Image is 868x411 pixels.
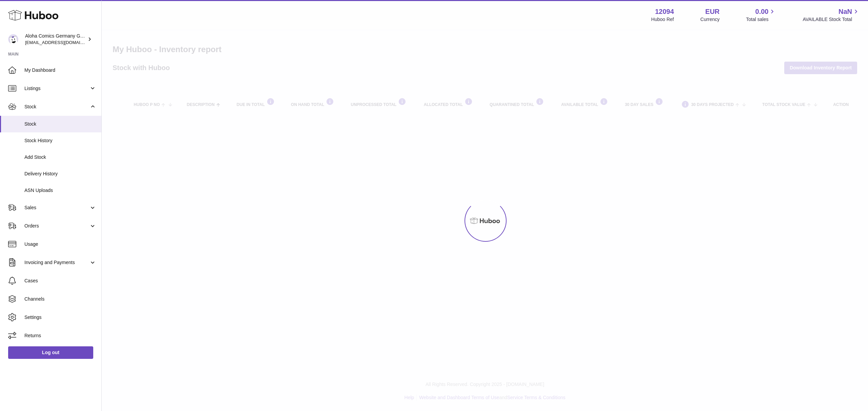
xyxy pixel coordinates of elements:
[24,278,96,284] span: Cases
[24,104,89,110] span: Stock
[701,16,720,23] div: Currency
[8,346,93,359] a: Log out
[24,187,96,194] span: ASN Uploads
[803,7,860,23] a: NaN AVAILABLE Stock Total
[24,154,96,160] span: Add Stock
[24,85,89,92] span: Listings
[24,223,89,229] span: Orders
[25,40,100,45] span: [EMAIL_ADDRESS][DOMAIN_NAME]
[655,7,674,16] strong: 12094
[24,296,96,302] span: Channels
[24,171,96,177] span: Delivery History
[24,67,96,73] span: My Dashboard
[755,7,769,16] span: 0.00
[651,16,674,23] div: Huboo Ref
[24,121,96,127] span: Stock
[705,7,719,16] strong: EUR
[803,16,860,23] span: AVAILABLE Stock Total
[24,314,96,321] span: Settings
[25,33,86,46] div: Aloha Comics Germany GmbH
[24,241,96,247] span: Usage
[24,332,96,339] span: Returns
[746,16,776,23] span: Total sales
[24,204,89,211] span: Sales
[24,259,89,266] span: Invoicing and Payments
[746,7,776,23] a: 0.00 Total sales
[839,7,852,16] span: NaN
[24,137,96,144] span: Stock History
[8,34,18,44] img: internalAdmin-12094@internal.huboo.com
